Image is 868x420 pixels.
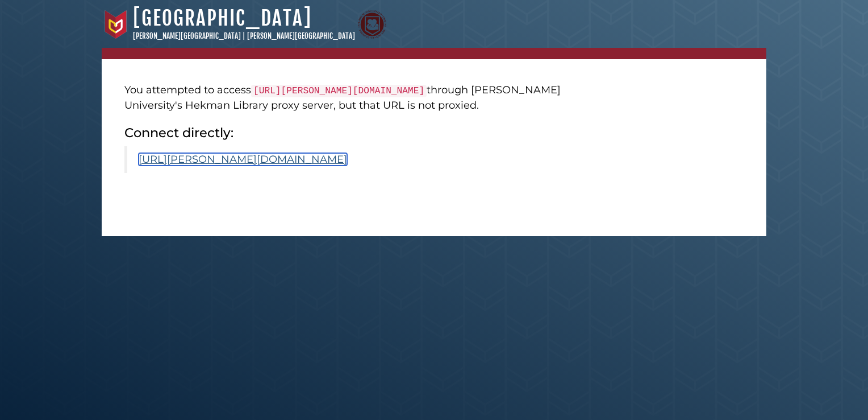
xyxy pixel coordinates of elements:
[251,85,427,97] code: [URL][PERSON_NAME][DOMAIN_NAME]
[133,6,312,31] a: [GEOGRAPHIC_DATA]
[124,83,582,113] p: You attempted to access through [PERSON_NAME] University's Hekman Library proxy server, but that ...
[358,10,386,39] img: Calvin Theological Seminary
[102,10,130,39] img: Calvin University
[133,31,355,42] p: [PERSON_NAME][GEOGRAPHIC_DATA] | [PERSON_NAME][GEOGRAPHIC_DATA]
[124,125,582,141] h2: Connect directly:
[102,48,766,59] nav: breadcrumb
[139,153,347,166] a: [URL][PERSON_NAME][DOMAIN_NAME]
